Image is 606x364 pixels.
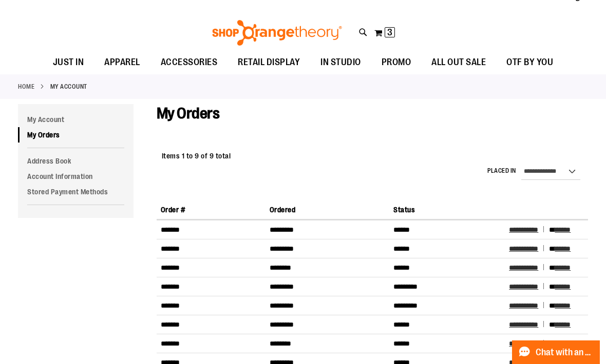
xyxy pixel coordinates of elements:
span: My Orders [157,105,220,122]
th: Ordered [266,200,389,219]
span: ALL OUT SALE [431,51,486,74]
a: My Account [18,112,134,127]
span: APPAREL [104,51,140,74]
span: Chat with an Expert [536,348,594,357]
span: IN STUDIO [320,51,361,74]
strong: My Account [50,82,87,91]
span: Items 1 to 9 of 9 total [162,152,231,160]
a: Home [18,82,34,91]
img: Shop Orangetheory [211,20,344,46]
a: Address Book [18,153,134,169]
button: Chat with an Expert [512,340,600,364]
span: OTF BY YOU [506,51,553,74]
a: Account Information [18,169,134,184]
th: Order # [157,200,266,219]
span: RETAIL DISPLAY [238,51,300,74]
span: 3 [387,27,392,37]
a: Stored Payment Methods [18,184,134,199]
span: ACCESSORIES [161,51,218,74]
span: JUST IN [53,51,84,74]
a: My Orders [18,127,134,143]
th: Status [389,200,505,219]
span: PROMO [382,51,411,74]
label: Placed in [487,167,516,175]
